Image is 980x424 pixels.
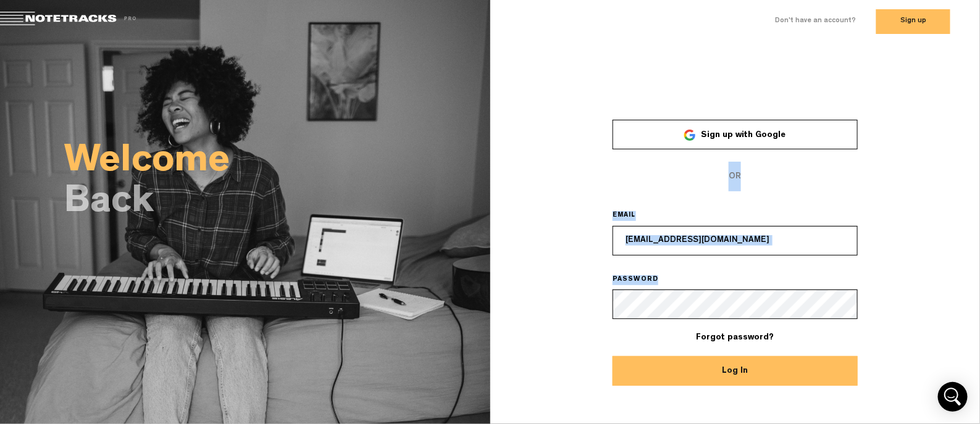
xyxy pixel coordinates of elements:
input: Email [613,226,858,256]
h2: Back [64,186,490,221]
button: Log In [613,356,858,386]
div: Open Intercom Messenger [938,382,968,412]
a: Forgot password? [696,333,774,342]
label: Don't have an account? [775,16,856,27]
label: EMAIL [613,211,653,221]
label: PASSWORD [613,275,676,285]
span: Sign up with Google [701,131,786,139]
button: Sign up [876,9,950,34]
h2: Welcome [64,146,490,180]
span: OR [613,162,858,191]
